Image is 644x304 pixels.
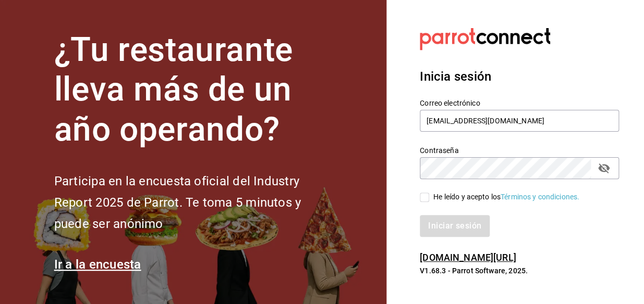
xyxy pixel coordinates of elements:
[501,193,579,201] a: Términos y condiciones.
[420,110,619,132] input: Ingresa tu correo electrónico
[433,192,579,202] div: He leído y acepto los
[54,257,141,272] a: Ir a la encuesta
[54,30,336,150] h1: ¿Tu restaurante lleva más de un año operando?
[420,252,516,263] a: [DOMAIN_NAME][URL]
[420,99,619,106] label: Correo electrónico
[420,67,619,86] h3: Inicia sesión
[595,159,613,177] button: passwordField
[420,265,619,276] p: V1.68.3 - Parrot Software, 2025.
[54,171,336,234] h2: Participa en la encuesta oficial del Industry Report 2025 de Parrot. Te toma 5 minutos y puede se...
[420,146,619,154] label: Contraseña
